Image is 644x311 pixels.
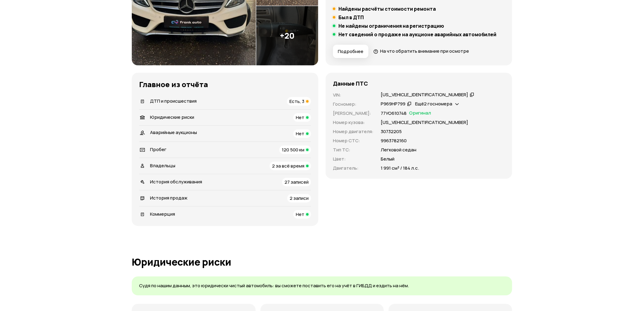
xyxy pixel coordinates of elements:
h5: Нет сведений о продаже на аукционе аварийных автомобилей [338,31,497,37]
p: Белый [381,156,394,162]
p: Номер СТС : [333,137,373,144]
div: [US_VEHICLE_IDENTIFICATION_NUMBER] [381,92,468,98]
p: Тип ТС : [333,147,373,153]
div: Р969НР799 [381,101,405,107]
p: Судя по нашим данным, это юридически чистый автомобиль: вы сможете поставить его на учёт в ГИБДД ... [139,283,505,289]
span: Пробег [150,146,166,153]
span: 120 500 км [282,147,304,153]
span: Коммерция [150,211,175,217]
p: [PERSON_NAME] : [333,110,373,117]
p: Номер двигателя : [333,128,373,135]
span: История обслуживания [150,178,202,185]
h1: Юридические риски [132,256,512,267]
p: [US_VEHICLE_IDENTIFICATION_NUMBER] [381,119,468,126]
h3: Главное из отчёта [139,80,311,89]
p: 77УО610748 [381,110,407,117]
span: 2 за всё время [272,163,304,169]
p: VIN : [333,92,373,98]
span: Подробнее [338,48,363,55]
h4: Данные ПТС [333,80,368,87]
span: 27 записей [285,179,309,185]
p: 1 991 см³ / 184 л.с. [381,165,419,171]
button: Подробнее [333,45,369,58]
span: Аварийные аукционы [150,129,197,136]
span: Владельцы [150,162,175,169]
span: Оригинал [409,110,431,117]
p: 30732205 [381,128,402,135]
span: Ещё 2 госномера [415,101,452,107]
span: На что обратить внимание при осмотре [380,48,469,54]
h5: Был в ДТП [338,14,364,20]
p: Легковой седан [381,147,416,153]
span: Юридические риски [150,114,194,120]
span: История продаж [150,195,187,201]
p: Двигатель : [333,165,373,171]
p: Госномер : [333,101,373,108]
h5: Не найдены ограничения на регистрацию [338,23,444,29]
span: Нет [296,114,304,121]
span: ДТП и происшествия [150,98,197,104]
p: Цвет : [333,156,373,162]
span: Есть, 3 [289,98,304,104]
p: Номер кузова : [333,119,373,126]
h5: Найдены расчёты стоимости ремонта [338,6,436,12]
span: Нет [296,211,304,217]
a: На что обратить внимание при осмотре [373,48,469,54]
p: 9963782160 [381,137,407,144]
span: Нет [296,130,304,137]
span: 2 записи [290,195,309,201]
